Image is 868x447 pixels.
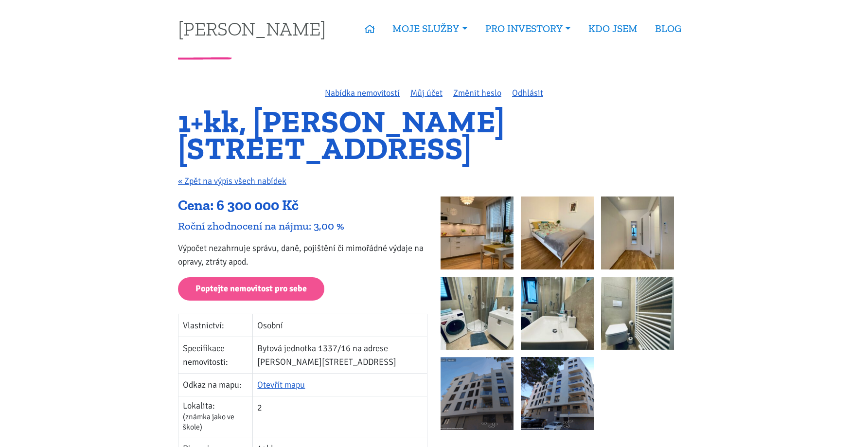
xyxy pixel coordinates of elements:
[580,18,646,40] a: KDO JSEM
[325,88,400,98] a: Nabídka nemovitostí
[410,88,443,98] a: Můj účet
[257,379,305,390] a: Otevřít mapu
[253,337,427,374] td: Bytová jednotka 1337/16 na adrese [PERSON_NAME][STREET_ADDRESS]
[453,88,501,98] a: Změnit heslo
[253,314,427,337] td: Osobní
[178,314,253,337] td: Vlastnictví:
[178,19,326,38] a: [PERSON_NAME]
[178,176,286,186] a: « Zpět na výpis všech nabídek
[253,396,427,437] td: 2
[183,412,234,432] span: (známka jako ve škole)
[178,277,324,301] a: Poptejte nemovitost pro sebe
[178,396,253,437] td: Lokalita:
[178,197,427,215] div: Cena: 6 300 000 Kč
[178,219,427,232] div: Roční zhodnocení na nájmu: 3,00 %
[178,108,690,161] h1: 1+kk, [PERSON_NAME][STREET_ADDRESS]
[384,18,476,40] a: MOJE SLUŽBY
[178,241,427,268] p: Výpočet nezahrnuje správu, daně, pojištění či mimořádné výdaje na opravy, ztráty apod.
[512,88,543,98] a: Odhlásit
[178,337,253,374] td: Specifikace nemovitosti:
[477,18,580,40] a: PRO INVESTORY
[646,18,690,40] a: BLOG
[178,374,253,396] td: Odkaz na mapu:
